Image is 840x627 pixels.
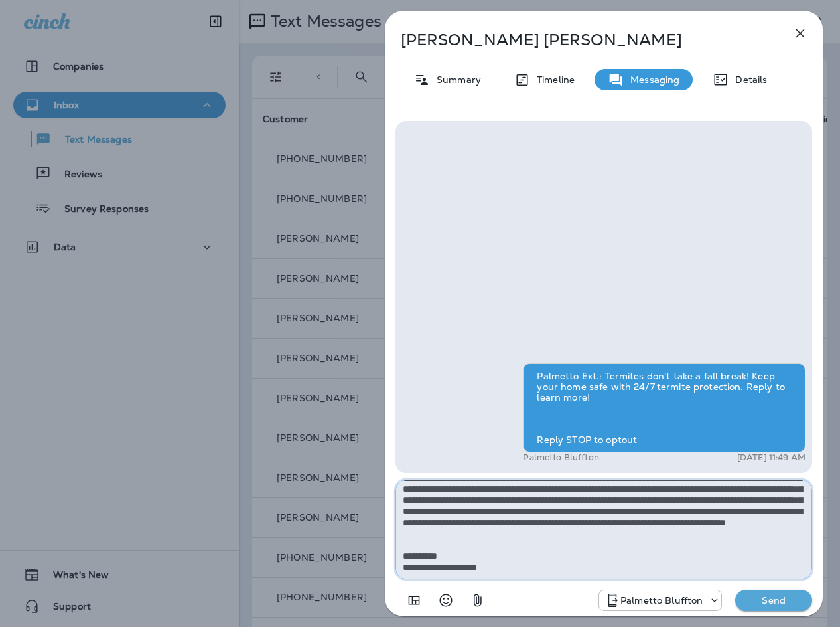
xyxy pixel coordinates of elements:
p: Details [729,74,767,85]
p: Summary [430,74,481,85]
p: [DATE] 11:49 AM [737,452,805,463]
p: Send [746,594,802,606]
p: Timeline [530,74,575,85]
p: Messaging [624,74,679,85]
button: Add in a premade template [401,587,427,614]
p: Palmetto Bluffton [523,452,598,463]
p: [PERSON_NAME] [PERSON_NAME] [401,31,763,49]
button: Select an emoji [433,587,459,614]
button: Send [735,590,812,611]
p: Palmetto Bluffton [620,595,703,606]
div: +1 (843) 604-3631 [599,592,721,608]
div: Palmetto Ext.: Termites don't take a fall break! Keep your home safe with 24/7 termite protection... [523,363,805,452]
